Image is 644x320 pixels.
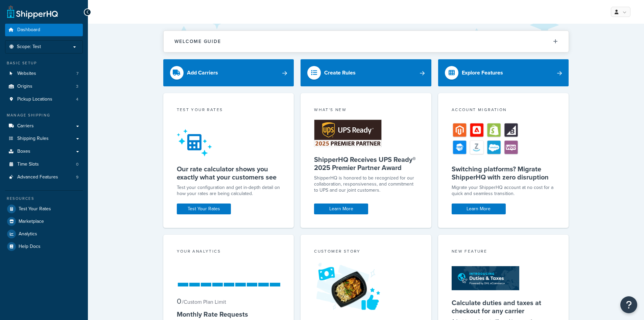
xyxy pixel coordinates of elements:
[17,174,58,180] span: Advanced Features
[5,203,83,215] a: Test Your Rates
[17,27,40,33] span: Dashboard
[452,204,506,214] a: Learn More
[5,158,83,171] li: Time Slots
[177,204,231,214] a: Test Your Rates
[452,107,555,114] div: Account Migration
[5,112,83,118] div: Manage Shipping
[164,31,569,52] button: Welcome Guide
[19,206,51,212] span: Test Your Rates
[5,240,83,253] a: Help Docs
[314,107,418,114] div: What's New
[174,39,221,44] h2: Welcome Guide
[19,231,37,237] span: Analytics
[187,68,218,78] div: Add Carriers
[19,244,41,250] span: Help Docs
[5,93,83,106] a: Pickup Locations4
[17,84,32,89] span: Origins
[438,59,569,86] a: Explore Features
[5,120,83,132] a: Carriers
[5,80,83,93] a: Origins3
[5,171,83,184] li: Advanced Features
[314,248,418,256] div: Customer Story
[5,80,83,93] li: Origins
[182,298,226,306] small: / Custom Plan Limit
[5,132,83,145] a: Shipping Rules
[462,68,503,78] div: Explore Features
[177,185,281,197] div: Test your configuration and get in-depth detail on how your rates are being calculated.
[17,149,30,154] span: Boxes
[5,196,83,201] div: Resources
[5,228,83,240] a: Analytics
[17,162,39,167] span: Time Slots
[76,71,78,77] span: 7
[17,136,49,142] span: Shipping Rules
[5,215,83,228] a: Marketplace
[314,175,418,193] p: ShipperHQ is honored to be recognized for our collaboration, responsiveness, and commitment to UP...
[324,68,356,78] div: Create Rules
[76,174,78,180] span: 9
[314,204,368,214] a: Learn More
[314,155,418,172] h5: ShipperHQ Receives UPS Ready® 2025 Premier Partner Award
[76,162,78,167] span: 0
[19,219,44,225] span: Marketplace
[5,67,83,80] a: Websites7
[177,296,181,307] span: 0
[5,60,83,66] div: Basic Setup
[5,158,83,171] a: Time Slots0
[177,248,281,256] div: Your Analytics
[17,123,34,129] span: Carriers
[177,165,281,181] h5: Our rate calculator shows you exactly what your customers see
[5,171,83,184] a: Advanced Features9
[163,59,294,86] a: Add Carriers
[17,71,36,77] span: Websites
[17,97,52,102] span: Pickup Locations
[5,145,83,158] a: Boxes
[452,185,555,197] div: Migrate your ShipperHQ account at no cost for a quick and seamless transition.
[76,84,78,89] span: 3
[76,97,78,102] span: 4
[452,299,555,315] h5: Calculate duties and taxes at checkout for any carrier
[620,296,637,313] button: Open Resource Center
[5,24,83,36] a: Dashboard
[301,59,431,86] a: Create Rules
[5,93,83,106] li: Pickup Locations
[17,44,41,50] span: Scope: Test
[177,107,281,114] div: Test your rates
[177,310,281,318] h5: Monthly Rate Requests
[5,67,83,80] li: Websites
[452,165,555,181] h5: Switching platforms? Migrate ShipperHQ with zero disruption
[452,248,555,256] div: New Feature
